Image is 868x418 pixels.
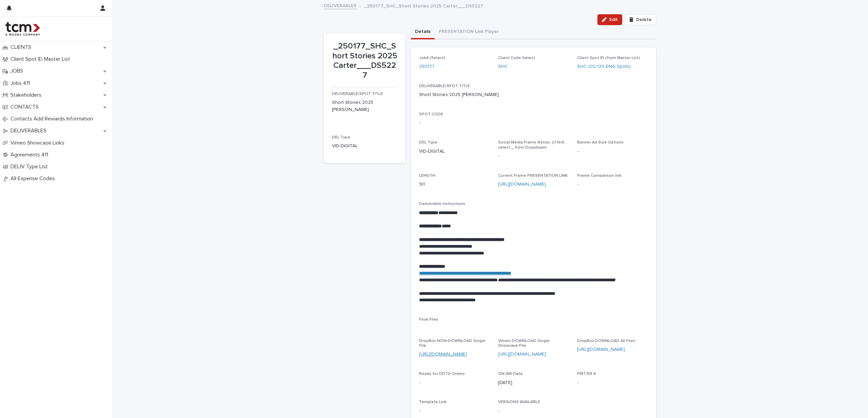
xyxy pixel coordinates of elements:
[419,339,486,348] span: DropBox NON-DOWNLOAD Single File
[8,140,70,146] p: Vimeo Showcase Links
[609,17,618,22] span: Edit
[332,99,397,113] p: Short Stories 2025 [PERSON_NAME]
[419,318,438,322] span: Final Files
[577,148,648,155] p: -
[498,339,550,348] span: Vimeo DOWNLOAD Single Showcase File
[332,135,350,139] span: DEL Type
[435,25,503,39] button: PRESENTATION Link Player
[577,339,635,343] span: DropBox DOWNLOAD All Files
[332,92,383,96] span: DELIVERABLE/SPOT TITLE
[8,152,54,158] p: Agreements 411
[419,63,435,70] a: 250177
[411,25,435,39] button: Details
[8,164,53,170] p: DELIV Type List
[419,407,490,415] p: -
[498,400,540,404] span: VERSIONS AVAILABLE
[636,17,652,22] span: Delete
[8,92,47,98] p: Stakeholders
[498,372,523,376] span: ON AIR Date
[8,44,37,51] p: CLIENTS
[5,22,40,36] img: 4hMmSqQkux38exxPVZHQ
[498,63,508,70] a: SHC
[577,347,625,352] a: [URL][DOMAIN_NAME]
[8,116,98,122] p: Contacts Add Rewards Information
[498,182,546,187] a: [URL][DOMAIN_NAME]
[419,112,443,116] span: SPOT CODE
[419,91,499,98] p: Short Stories 2025 [PERSON_NAME]
[8,104,44,110] p: CONTACTS
[577,174,622,178] span: Frame Comparison link
[577,379,648,386] p: -
[577,372,596,376] span: PMT/ER #
[597,14,622,25] button: Edit
[364,2,483,9] p: _250177_SHC_Short Stories 2025 Carter___DS5227
[498,153,569,160] p: -
[577,56,640,60] span: Client Spot ID (from Master List)
[419,372,465,376] span: Ready for DDTV Orders
[332,142,397,150] p: VID-DIGITAL
[8,56,76,62] p: Client Spot ID Master List
[498,407,569,415] p: -
[498,174,568,178] span: Current Frame PRESENTATION LINK
[577,140,625,145] span: Banner Ad Size Options:
[419,352,467,357] a: [URL][DOMAIN_NAME]
[419,56,445,60] span: Job# (Select)
[577,181,648,188] p: -
[8,68,28,74] p: JOBS
[419,84,470,88] span: DELIVERABLE/SPOT TITLE
[498,379,569,386] p: [DATE]
[419,202,465,206] span: Deliverable Instructions
[577,63,631,70] a: SHC (00-120 ENG Spots)
[419,174,435,178] span: LENGTH
[324,1,357,9] a: DELIVERABLES
[8,80,35,87] p: Jobs 411
[8,128,52,134] p: DELIVERABLES
[332,41,397,80] p: _250177_SHC_Short Stories 2025 Carter___DS5227
[419,148,490,155] p: VID-DIGITAL
[419,379,490,386] p: -
[419,181,490,188] p: 90
[498,352,546,357] a: [URL][DOMAIN_NAME]
[625,14,656,25] button: Delete
[8,175,60,182] p: All Expense Codes
[419,120,420,127] p: -
[498,56,535,60] span: Client Code Select
[498,140,564,149] span: Social Media Frame Ratios: (if N/A select _ from Dropdown)
[419,400,447,404] span: Template Link
[419,140,437,145] span: DEL Type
